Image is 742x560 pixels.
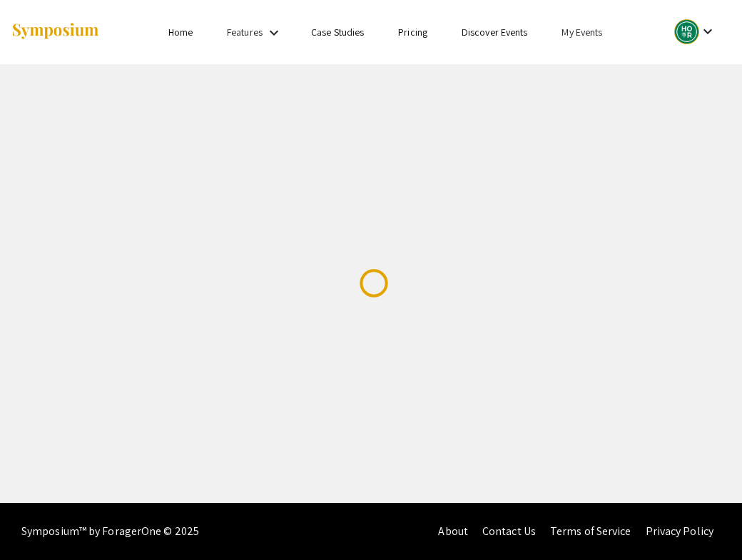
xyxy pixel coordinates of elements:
a: Privacy Policy [646,524,713,539]
a: Discover Events [462,26,528,39]
mat-icon: Expand account dropdown [699,23,716,40]
a: Features [227,26,263,39]
a: Home [168,26,193,39]
a: Case Studies [311,26,364,39]
a: Contact Us [482,524,536,539]
a: Pricing [398,26,427,39]
mat-icon: Expand Features list [265,24,283,41]
a: Terms of Service [550,524,631,539]
div: Symposium™ by ForagerOne © 2025 [21,503,199,560]
button: Expand account dropdown [659,16,731,48]
a: My Events [561,26,602,39]
a: About [438,524,468,539]
img: Symposium by ForagerOne [11,22,100,41]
